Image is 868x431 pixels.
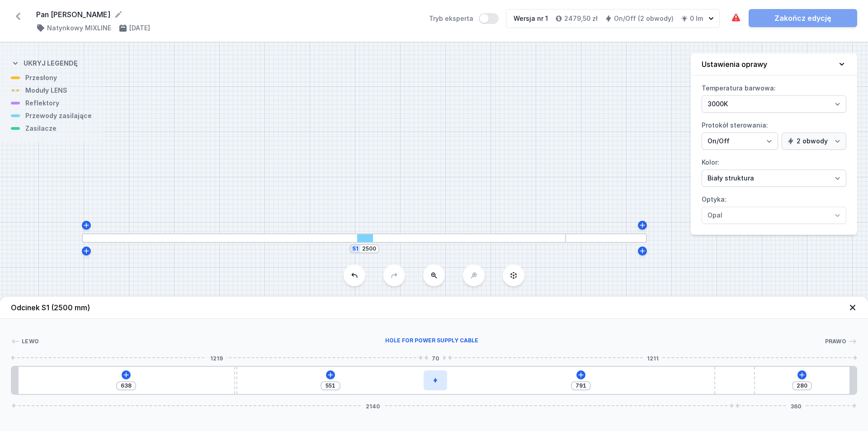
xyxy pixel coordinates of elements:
[690,14,703,23] h4: 0 lm
[576,370,585,379] button: Dodaj element
[795,382,809,389] input: Wymiar [mm]
[22,338,39,345] span: Lewo
[787,403,805,408] span: 360
[702,207,846,224] select: Optyka:
[122,370,131,379] button: Dodaj element
[691,53,857,76] button: Ustawienia oprawy
[479,13,499,24] button: Tryb eksperta
[207,355,226,360] span: 1219
[574,382,588,389] input: Wymiar [mm]
[119,382,133,389] input: Wymiar [mm]
[643,355,662,360] span: 1211
[702,192,846,224] label: Optyka:
[825,338,847,345] span: Prawo
[428,355,443,360] span: 70
[614,14,674,23] h4: On/Off (2 obwody)
[36,9,418,20] form: Pan [PERSON_NAME]
[702,155,846,187] label: Kolor:
[326,370,335,379] button: Dodaj element
[429,13,499,24] label: Tryb eksperta
[47,24,111,33] h4: Natynkowy MIXLINE
[424,370,447,390] div: Hole for power supply cable
[506,9,720,28] button: Wersja nr 12479,50 złOn/Off (2 obwody)0 lm
[362,245,377,252] input: Wymiar [mm]
[564,14,598,23] h4: 2479,50 zł
[11,52,78,73] button: Ukryj legendę
[702,81,846,113] label: Temperatura barwowa:
[782,133,846,150] select: Protokół sterowania:
[514,14,548,23] div: Wersja nr 1
[323,382,338,389] input: Wymiar [mm]
[702,118,846,150] label: Protokół sterowania:
[129,24,150,33] h4: [DATE]
[702,170,846,187] select: Kolor:
[11,302,90,313] h4: Odcinek S1
[702,95,846,113] select: Temperatura barwowa:
[702,133,778,150] select: Protokół sterowania:
[362,403,384,408] span: 2140
[114,10,123,19] button: Edytuj nazwę projektu
[702,59,767,70] h4: Ustawienia oprawy
[51,303,90,312] span: (2500 mm)
[39,337,825,346] div: Hole for power supply cable
[797,370,807,379] button: Dodaj element
[24,59,78,68] h4: Ukryj legendę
